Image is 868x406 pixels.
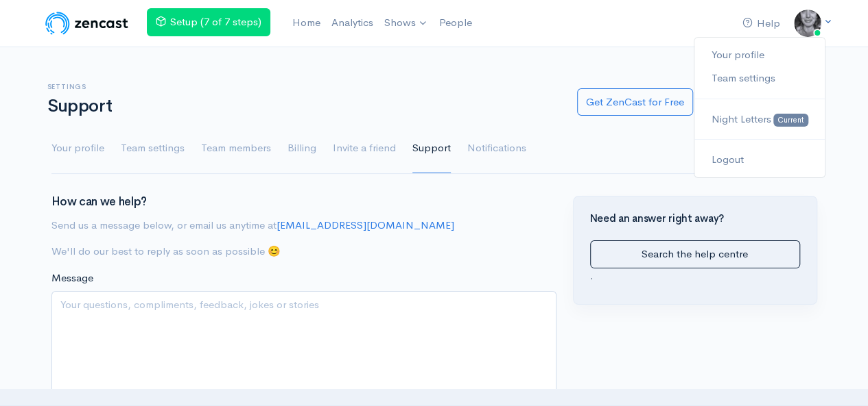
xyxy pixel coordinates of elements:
a: Notifications [467,124,526,173]
a: Billing [288,124,316,173]
a: Invite a friend [333,124,396,173]
label: Message [51,270,93,286]
img: ... [794,10,821,37]
a: Your profile [51,124,104,173]
span: Night Letters [711,112,771,125]
a: Night Letters Current [694,107,824,131]
a: Logout [694,148,824,172]
img: ZenCast Logo [43,10,130,37]
a: Setup (7 of 7 steps) [147,8,270,36]
a: [EMAIL_ADDRESS][DOMAIN_NAME] [277,218,454,231]
a: Your profile [694,43,824,67]
h6: Settings [47,83,561,90]
p: Send us a message below, or email us anytime at [51,218,556,233]
a: Home [287,8,326,38]
a: Get ZenCast for Free [577,88,693,116]
a: Support [412,124,451,173]
a: Team settings [121,124,185,173]
p: We'll do our best to reply as soon as possible 😊 [51,244,556,259]
a: Team members [201,124,271,173]
h3: How can we help? [51,196,556,209]
a: Team settings [694,66,824,90]
a: People [434,8,478,38]
h1: Support [47,97,561,116]
a: Search the help centre [590,240,800,268]
h4: Need an answer right away? [590,213,800,225]
span: Current [773,114,808,127]
a: Analytics [326,8,379,38]
a: Help [737,9,786,38]
div: . [590,240,800,283]
a: Shows [379,8,434,38]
